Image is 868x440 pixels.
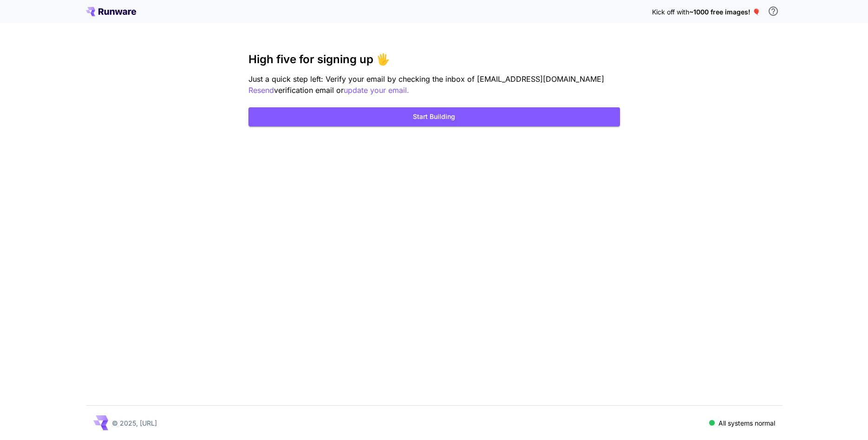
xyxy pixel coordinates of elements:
p: © 2025, [URL] [112,418,157,428]
button: In order to qualify for free credit, you need to sign up with a business email address and click ... [764,2,783,20]
h3: High five for signing up 🖐️ [248,53,620,66]
button: Start Building [248,107,620,126]
button: Resend [248,85,274,96]
span: Just a quick step left: Verify your email by checking the inbox of [EMAIL_ADDRESS][DOMAIN_NAME] [248,74,604,84]
p: All systems normal [718,418,775,428]
span: ~1000 free images! 🎈 [689,8,760,16]
button: update your email. [344,85,409,96]
span: verification email or [274,85,344,95]
span: Kick off with [652,8,689,16]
